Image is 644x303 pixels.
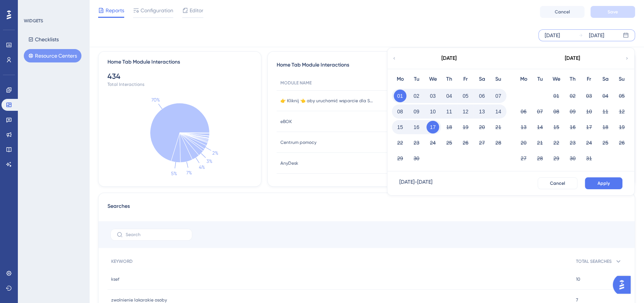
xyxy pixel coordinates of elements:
button: 02 [410,90,423,102]
button: 25 [443,136,455,149]
div: Mo [392,75,408,84]
div: Fr [581,75,597,84]
iframe: UserGuiding AI Assistant Launcher [613,274,635,296]
text: 3% [206,158,212,164]
span: ksef [111,276,119,282]
span: AnyDesk [280,160,298,166]
button: Save [590,6,635,18]
button: 05 [615,90,628,102]
button: 17 [426,121,439,133]
div: WIDGETS [24,18,43,24]
button: 11 [599,105,612,118]
button: 27 [517,152,530,165]
button: 15 [550,121,563,133]
button: 20 [517,136,530,149]
button: 12 [459,105,472,118]
button: 05 [459,90,472,102]
span: Reports [106,6,124,15]
div: Home Tab Module Interactions [107,58,180,67]
div: Sa [597,75,614,84]
button: 04 [599,90,612,102]
div: Tu [408,75,425,84]
text: 70% [151,97,160,103]
div: Fr [457,75,474,84]
span: Centrum pomocy [280,139,316,145]
button: 09 [410,105,423,118]
button: 29 [550,152,563,165]
button: 24 [583,136,595,149]
button: 19 [459,121,472,133]
button: 14 [534,121,546,133]
button: Cancel [540,6,585,18]
button: 01 [550,90,563,102]
div: We [548,75,564,84]
span: 7 [576,297,578,303]
span: eBOK [280,119,292,125]
button: 30 [566,152,579,165]
div: Tu [532,75,548,84]
button: Resource Centers [24,49,81,62]
span: Home Tab Module Interactions [277,61,349,70]
button: 16 [566,121,579,133]
button: 09 [566,105,579,118]
text: 4% [199,164,205,170]
button: 08 [394,105,406,118]
div: 434 [107,71,252,81]
span: MODULE NAME [280,80,312,86]
div: Su [490,75,506,84]
button: 08 [550,105,563,118]
span: Configuration [141,6,173,15]
button: 13 [517,121,530,133]
div: Sa [474,75,490,84]
button: 18 [599,121,612,133]
button: 03 [583,90,595,102]
button: 07 [534,105,546,118]
button: 13 [476,105,488,118]
button: Cancel [538,177,577,189]
button: 20 [476,121,488,133]
button: 23 [410,136,423,149]
button: 04 [443,90,455,102]
div: Th [441,75,457,84]
text: 2% [212,150,218,156]
text: 5% [171,171,177,176]
button: 12 [615,105,628,118]
div: [DATE] [565,54,580,63]
button: 16 [410,121,423,133]
button: 27 [476,136,488,149]
span: Apply [598,180,610,186]
span: zwolnienie lakarakie osoby [111,297,167,303]
span: KEYWORD [111,258,133,264]
button: 17 [583,121,595,133]
button: Checklists [24,33,63,46]
button: 06 [476,90,488,102]
span: Searches [107,202,130,215]
button: 24 [426,136,439,149]
button: 29 [394,152,406,165]
div: Su [614,75,630,84]
button: 22 [394,136,406,149]
button: 10 [426,105,439,118]
span: Editor [190,6,203,15]
span: Save [608,9,618,15]
button: 23 [566,136,579,149]
button: 02 [566,90,579,102]
div: Mo [515,75,532,84]
button: 18 [443,121,455,133]
button: 26 [615,136,628,149]
button: 06 [517,105,530,118]
input: Search [126,232,186,237]
button: 22 [550,136,563,149]
text: 7% [186,170,192,175]
button: 26 [459,136,472,149]
div: Th [564,75,581,84]
button: 15 [394,121,406,133]
div: [DATE] [589,31,604,40]
span: Cancel [555,9,570,15]
button: 21 [534,136,546,149]
span: 10 [576,276,580,282]
div: [DATE] [545,31,560,40]
button: 28 [534,152,546,165]
button: 28 [492,136,505,149]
